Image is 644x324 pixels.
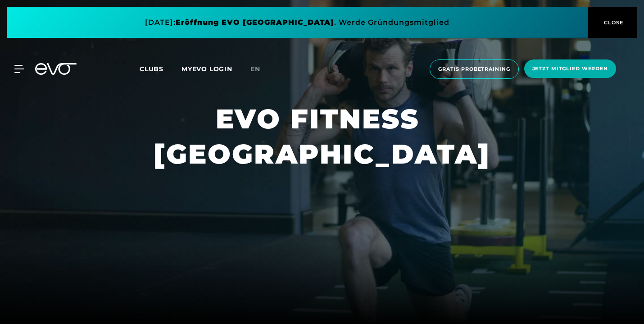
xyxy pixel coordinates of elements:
span: Jetzt Mitglied werden [532,65,608,73]
span: Gratis Probetraining [438,65,510,73]
span: Clubs [140,65,163,73]
a: Clubs [140,64,181,73]
a: Jetzt Mitglied werden [522,59,619,79]
a: MYEVO LOGIN [181,65,232,73]
a: Gratis Probetraining [427,59,522,79]
h1: EVO FITNESS [GEOGRAPHIC_DATA] [154,101,490,172]
span: CLOSE [602,18,624,27]
a: en [250,64,271,74]
button: CLOSE [588,7,637,38]
span: en [250,65,260,73]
